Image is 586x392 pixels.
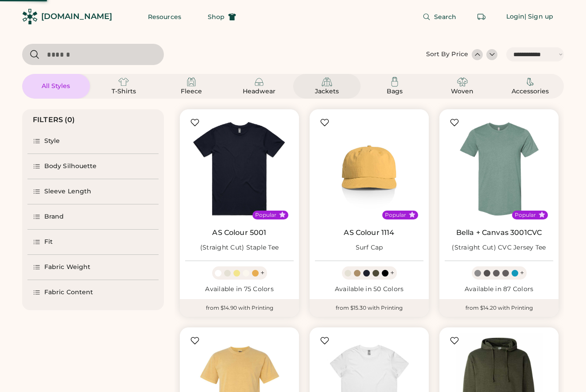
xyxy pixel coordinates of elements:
[456,228,542,237] a: Bella + Canvas 3001CVC
[44,137,60,146] div: Style
[44,187,91,196] div: Sleeve Length
[539,211,545,218] button: Popular Style
[434,14,457,20] span: Search
[200,243,279,252] div: (Straight Cut) Staple Tee
[33,115,75,125] div: FILTERS (0)
[137,8,192,26] button: Resources
[389,77,400,87] img: Bags Icon
[104,87,144,96] div: T-Shirts
[36,82,76,91] div: All Styles
[315,115,423,223] img: AS Colour 1114 Surf Cap
[510,87,550,96] div: Accessories
[322,77,332,87] img: Jackets Icon
[255,211,276,219] div: Popular
[457,77,468,87] img: Woven Icon
[390,268,394,278] div: +
[409,211,415,218] button: Popular Style
[452,243,546,252] div: (Straight Cut) CVC Jersey Tee
[520,268,524,278] div: +
[473,8,490,26] button: Retrieve an order
[44,288,93,297] div: Fabric Content
[208,14,225,20] span: Shop
[44,263,90,272] div: Fabric Weight
[385,211,406,219] div: Popular
[525,77,536,87] img: Accessories Icon
[344,228,394,237] a: AS Colour 1114
[118,77,129,87] img: T-Shirts Icon
[254,77,264,87] img: Headwear Icon
[185,285,294,294] div: Available in 75 Colors
[239,87,279,96] div: Headwear
[185,115,294,223] img: AS Colour 5001 (Straight Cut) Staple Tee
[279,211,286,218] button: Popular Style
[186,77,197,87] img: Fleece Icon
[41,11,112,22] div: [DOMAIN_NAME]
[22,9,38,24] img: Rendered Logo - Screens
[412,8,467,26] button: Search
[445,115,553,223] img: BELLA + CANVAS 3001CVC (Straight Cut) CVC Jersey Tee
[524,12,553,21] div: | Sign up
[310,299,429,317] div: from $15.30 with Printing
[426,50,468,59] div: Sort By Price
[356,243,383,252] div: Surf Cap
[260,268,264,278] div: +
[44,212,64,221] div: Brand
[171,87,211,96] div: Fleece
[180,299,299,317] div: from $14.90 with Printing
[307,87,347,96] div: Jackets
[44,162,97,171] div: Body Silhouette
[315,285,423,294] div: Available in 50 Colors
[442,87,482,96] div: Woven
[44,238,53,246] div: Fit
[445,285,553,294] div: Available in 87 Colors
[375,87,415,96] div: Bags
[506,12,525,21] div: Login
[197,8,247,26] button: Shop
[212,228,266,237] a: AS Colour 5001
[439,299,559,317] div: from $14.20 with Printing
[515,211,536,219] div: Popular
